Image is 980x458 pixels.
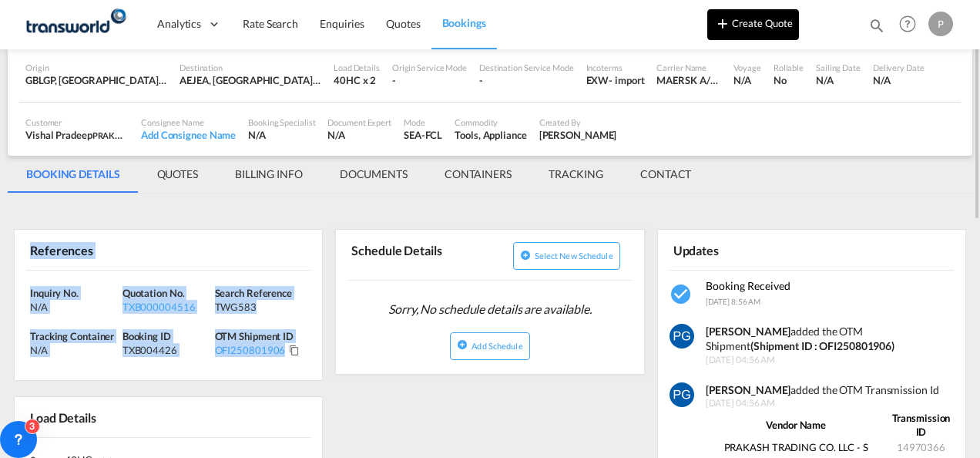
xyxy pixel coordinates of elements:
[656,62,721,73] div: Carrier Name
[513,242,620,270] button: icon-plus-circleSelect new schedule
[180,73,321,87] div: AEJEA, Jebel Ali, United Arab Emirates, Middle East, Middle East
[123,343,211,357] div: TXB004426
[215,343,286,357] div: OFI250801906
[707,9,799,40] button: icon-plus 400-fgCreate Quote
[442,16,486,29] span: Bookings
[30,287,79,299] span: Inquiry No.
[733,73,760,87] div: N/A
[289,345,300,355] md-icon: Click to Copy
[30,330,114,342] span: Tracking Container
[586,73,609,87] div: EXW
[123,287,185,299] span: Quotation No.
[450,332,529,360] button: icon-plus-circleAdd Schedule
[457,339,468,350] md-icon: icon-plus-circle
[887,439,955,455] td: 14970366
[215,330,294,342] span: OTM Shipment ID
[622,156,710,193] md-tab-item: CONTACT
[334,73,380,87] div: 40HC x 2
[816,62,861,73] div: Sailing Date
[123,330,171,342] span: Booking ID
[520,250,531,261] md-icon: icon-plus-circle
[8,156,710,193] md-pagination-wrapper: Use the left and right arrow keys to navigate between tabs
[713,14,732,32] md-icon: icon-plus 400-fg
[894,11,921,37] span: Help
[670,324,694,349] img: vm11kgAAAAZJREFUAwCWHwimzl+9jgAAAABJRU5ErkJggg==
[23,7,127,42] img: f753ae806dec11f0841701cdfdf085c0.png
[670,236,809,263] div: Updates
[25,128,129,142] div: Vishal Pradeep
[455,128,526,142] div: Tools, Appliance
[320,17,364,30] span: Enquiries
[586,62,645,73] div: Incoterms
[873,62,925,73] div: Delivery Date
[733,62,760,73] div: Voyage
[706,383,791,396] strong: [PERSON_NAME]
[26,403,102,430] div: Load Details
[530,156,622,193] md-tab-item: TRACKING
[215,287,292,299] span: Search Reference
[347,236,487,274] div: Schedule Details
[8,156,139,193] md-tab-item: BOOKING DETAILS
[706,439,887,455] td: PRAKASH TRADING CO. LLC - S
[873,73,925,87] div: N/A
[928,12,953,36] div: P
[180,62,321,73] div: Destination
[892,412,951,438] strong: Transmission ID
[243,17,298,30] span: Rate Search
[215,300,304,314] div: TWG583
[706,279,790,292] span: Booking Received
[535,251,613,261] span: Select new schedule
[334,62,380,73] div: Load Details
[868,17,885,34] md-icon: icon-magnify
[123,300,211,314] div: TXB000004516
[157,16,201,32] span: Analytics
[894,11,928,39] div: Help
[670,382,694,407] img: vm11kgAAAAZJREFUAwCWHwimzl+9jgAAAABJRU5ErkJggg==
[774,62,804,73] div: Rollable
[321,156,426,193] md-tab-item: DOCUMENTS
[706,354,955,367] span: [DATE] 04:56 AM
[141,128,236,142] div: Add Consignee Name
[539,116,617,128] div: Created By
[248,128,315,142] div: N/A
[392,73,467,87] div: -
[706,297,761,306] span: [DATE] 8:56 AM
[216,156,321,193] md-tab-item: BILLING INFO
[816,73,861,87] div: N/A
[656,73,721,87] div: MAERSK A/S / TDWC-DUBAI
[248,116,315,128] div: Booking Specialist
[479,73,574,87] div: -
[455,116,526,128] div: Commodity
[472,341,522,351] span: Add Schedule
[30,300,119,314] div: N/A
[92,129,202,141] span: PRAKASH TRADING CO. LLC
[774,73,804,87] div: No
[141,116,236,128] div: Consignee Name
[426,156,530,193] md-tab-item: CONTAINERS
[25,73,167,87] div: GBLGP, London Gateway Port, United Kingdom, GB & Ireland, Europe
[706,382,955,398] div: added the OTM Transmission Id
[868,17,885,40] div: icon-magnify
[15,15,267,32] body: Editor, editor4
[706,324,955,354] div: added the OTM Shipment
[539,128,617,142] div: Pradhesh Gautham
[706,397,955,410] span: [DATE] 04:56 AM
[30,343,119,357] div: N/A
[479,62,574,73] div: Destination Service Mode
[327,116,391,128] div: Document Expert
[382,295,598,324] span: Sorry, No schedule details are available.
[404,128,442,142] div: SEA-FCL
[139,156,216,193] md-tab-item: QUOTES
[609,73,644,87] div: - import
[670,282,694,307] md-icon: icon-checkbox-marked-circle
[404,116,442,128] div: Mode
[750,339,894,352] strong: (Shipment ID : OFI250801906)
[392,62,467,73] div: Origin Service Mode
[386,17,420,30] span: Quotes
[327,128,391,142] div: N/A
[706,325,791,338] strong: [PERSON_NAME]
[26,236,166,263] div: References
[25,116,129,128] div: Customer
[766,419,826,431] strong: Vendor Name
